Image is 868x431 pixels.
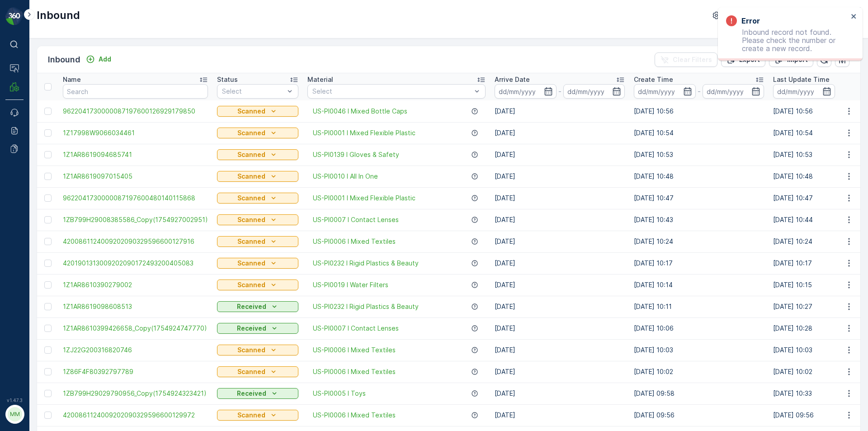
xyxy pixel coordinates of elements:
p: - [698,86,701,97]
span: [DATE] [48,163,69,171]
td: [DATE] 10:06 [629,317,769,339]
div: Toggle Row Selected [44,108,52,115]
a: US-PI0006 I Mixed Textiles [313,367,396,376]
a: 1Z1AR8619098608513 [63,302,208,311]
a: 4200861124009202090329596600127916 [63,237,208,246]
td: [DATE] [490,100,629,122]
a: 1ZJ22G200316820746 [63,346,208,355]
p: Name [63,75,81,84]
a: US-PI0006 I Mixed Textiles [313,346,396,355]
div: Toggle Row Selected [44,303,52,310]
span: US-PI0006 I Mixed Textiles [313,237,396,246]
p: Material [307,75,333,84]
a: US-PI0232 I Rigid Plastics & Beauty [313,302,419,311]
p: MRF.US08 [28,410,60,419]
button: Scanned [217,106,298,117]
p: Select [222,87,284,96]
td: [DATE] [490,296,629,317]
td: [DATE] [490,209,629,231]
p: ⌘B [21,41,30,48]
span: 0 lbs [51,178,66,186]
a: 9622041730000087197600480140115868 [63,194,208,203]
button: Received [217,323,298,334]
td: [DATE] [490,317,629,339]
button: Received [217,301,298,312]
p: Inbound [37,8,80,23]
button: MM [5,405,24,424]
a: 4200861124009202090329596600129972 [63,411,208,420]
span: US-PI0046 I Mixed Bottle Caps [56,193,154,201]
div: Toggle Row Selected [44,238,52,245]
a: US-PI0007 I Contact Lenses [313,324,399,333]
td: [DATE] 10:56 [629,100,769,122]
a: US-PI0007 I Contact Lenses [313,215,399,224]
td: [DATE] 09:58 [629,383,769,404]
button: Scanned [217,214,298,225]
span: US-PI0006 I Mixed Textiles [313,411,396,420]
button: Scanned [217,279,298,290]
p: 1Z1AR8610399494003 [392,8,475,19]
a: US-PI0139 I Gloves & Safety [313,150,399,159]
p: Scanned [237,367,265,376]
td: [DATE] [490,144,629,166]
a: 1Z17998W9066034461 [63,128,208,137]
span: 1Z1AR8619097015405 [63,172,208,181]
div: Toggle Row Selected [44,260,52,267]
button: Received [217,388,298,399]
button: Scanned [217,258,298,269]
a: 4201901313009202090172493200405083 [63,259,208,268]
a: US-PI0046 I Mixed Bottle Caps [313,107,407,116]
td: [DATE] [490,252,629,274]
span: First Weight : [8,178,51,186]
div: MM [8,407,22,422]
span: Net Amount : [8,208,50,216]
p: Received [237,302,266,311]
td: [DATE] 10:24 [629,231,769,252]
a: 1ZB799H29029790956_Copy(1754924323421) [63,389,208,398]
p: Scanned [237,280,265,289]
td: [DATE] [490,274,629,296]
a: 1Z1AR8610390279002 [63,280,208,289]
p: Scanned [237,215,265,224]
input: dd/mm/yyyy [563,84,625,99]
td: [DATE] [490,231,629,252]
p: Scanned [237,194,265,203]
input: dd/mm/yyyy [703,84,764,99]
span: 1Z86F4F80392797789 [63,367,208,376]
p: Status [217,75,238,84]
button: close [851,13,857,21]
button: Clear Filters [655,52,717,67]
button: Scanned [217,171,298,182]
p: Scanned [237,128,265,137]
td: [DATE] 10:53 [629,144,769,166]
div: Toggle Row Selected [44,368,52,375]
p: Scanned [237,237,265,246]
a: US-PI0232 I Rigid Plastics & Beauty [313,259,419,268]
button: Scanned [217,128,298,138]
span: US-PI0001 I Mixed Flexible Plastic [313,128,415,137]
input: dd/mm/yyyy [773,84,835,99]
td: [DATE] 10:48 [629,166,769,187]
a: 1Z1AR8610399426658_Copy(1754924747770) [63,324,208,333]
a: US-PI0005 I Toys [313,389,366,398]
a: US-PI0001 I Mixed Flexible Plastic [313,194,415,203]
a: 1ZB799H29008385586_Copy(1754927002951) [63,215,208,224]
td: [DATE] 10:03 [629,339,769,361]
img: logo [5,7,24,25]
input: dd/mm/yyyy [634,84,696,99]
p: Scanned [237,107,265,116]
span: US-PI0019 I Water Filters [313,280,388,289]
button: Scanned [217,345,298,355]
